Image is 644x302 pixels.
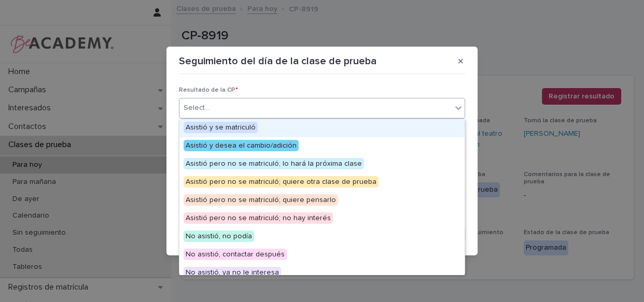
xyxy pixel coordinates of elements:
[179,246,465,264] div: No asistió, contactar después
[184,212,333,224] span: Asistió pero no se matriculó; no hay interés
[184,122,258,133] span: Asistió y se matriculó
[179,174,465,192] div: Asistió pero no se matriculó; quiere otra clase de prueba
[179,210,465,228] div: Asistió pero no se matriculó; no hay interés
[184,231,254,242] span: No asistió, no podía
[179,137,465,155] div: Asistió y desea el cambio/adición
[184,158,364,169] span: Asistió pero no se matriculó; lo hará la próxima clase
[184,267,281,278] span: No asistió, ya no le interesa
[179,155,465,174] div: Asistió pero no se matriculó; lo hará la próxima clase
[184,249,287,260] span: No asistió, contactar después
[184,194,338,206] span: Asistió pero no se matriculó; quiere pensarlo
[179,192,465,210] div: Asistió pero no se matriculó; quiere pensarlo
[184,176,379,188] span: Asistió pero no se matriculó; quiere otra clase de prueba
[179,228,465,246] div: No asistió, no podía
[179,264,465,282] div: No asistió, ya no le interesa
[184,103,209,113] div: Select...
[184,140,299,151] span: Asistió y desea el cambio/adición
[179,87,238,93] span: Resultado de la CP
[179,55,376,67] p: Seguimiento del día de la clase de prueba
[179,119,465,137] div: Asistió y se matriculó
